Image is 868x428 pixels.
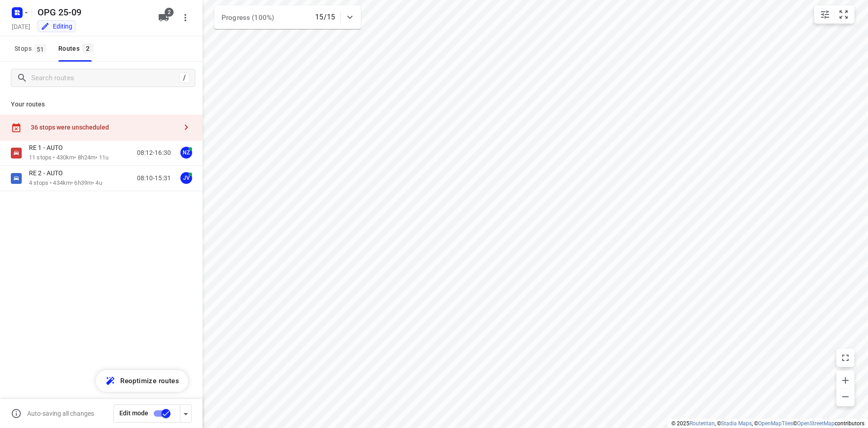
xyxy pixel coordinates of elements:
[814,5,854,24] div: small contained button group
[797,420,835,427] a: OpenStreetMap
[41,22,72,31] div: You are currently in edit mode.
[29,154,108,162] p: 11 stops • 430km • 8h24m • 11u
[34,5,151,19] h5: Rename
[315,12,335,23] p: 15/15
[180,408,191,419] div: Driver app settings
[11,100,192,109] p: Your routes
[31,124,177,131] div: 36 stops were unscheduled
[34,44,47,53] span: 51
[82,43,93,53] span: 2
[137,148,171,158] p: 08:12-16:30
[165,8,174,17] span: 2
[155,9,173,27] button: 2
[835,5,853,24] button: Fit zoom
[29,179,102,188] p: 4 stops • 434km • 6h39m • 4u
[179,73,189,83] div: /
[27,410,94,417] p: Auto-saving all changes
[119,409,148,417] span: Edit mode
[120,375,179,387] span: Reoptimize routes
[214,5,361,29] div: Progress (100%)15/15
[177,144,195,162] button: NZ
[14,43,49,54] span: Stops
[96,370,188,392] button: Reoptimize routes
[816,5,834,24] button: Map settings
[176,9,194,27] button: More
[689,420,715,427] a: Routetitan
[177,169,195,187] button: JV
[8,21,34,32] h5: Project date
[671,420,864,427] li: © 2025 , © , © © contributors
[180,147,192,159] div: NZ
[58,43,96,54] div: Routes
[137,173,171,183] p: 08:10-15:31
[29,144,68,152] p: RE 1 - AUTO
[222,14,274,22] span: Progress (100%)
[180,172,192,184] div: JV
[31,71,179,85] input: Search routes
[721,420,752,427] a: Stadia Maps
[29,169,68,177] p: RE 2 - AUTO
[758,420,793,427] a: OpenMapTiles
